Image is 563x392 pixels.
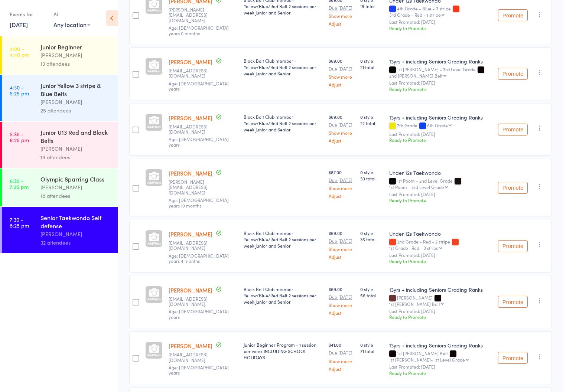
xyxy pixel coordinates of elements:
div: 1st [PERSON_NAME] - 3rd Level Grade [389,67,492,78]
a: 6:35 -7:25 pmOlympic Sparring Class[PERSON_NAME]18 attendees [2,169,118,206]
div: Senior Taekwondo Self defense [40,213,111,230]
small: Last Promoted: [DATE] [389,192,492,197]
div: [PERSON_NAME] [40,230,111,238]
span: 56 total [360,292,383,298]
span: 0 style [360,114,383,120]
a: 4:00 -4:40 pmJunior Beginner[PERSON_NAME]13 attendees [2,36,118,74]
small: Last Promoted: [DATE] [389,80,492,85]
div: Ready to Promote [389,314,492,320]
div: 13yrs + including Seniors Grading Ranks [389,114,492,121]
div: Any location [53,20,90,29]
small: Due [DATE] [329,66,354,71]
a: [DATE] [10,20,28,29]
span: 22 total [360,120,383,126]
a: [PERSON_NAME] [169,169,212,177]
div: 32 attendees [40,238,111,247]
a: Adjust [329,21,354,26]
div: Junior Yellow 3 stripe & Blue Belts [40,81,111,98]
small: Last Promoted: [DATE] [389,364,492,369]
div: Black Belt Club member - Yellow/Blue/Red Belt 2 sessions per week Junior and Senior [244,114,323,133]
div: Events for [10,8,46,20]
div: Black Belt Club member - Yellow/Blue/Red Belt 2 sessions per week Junior and Senior [244,58,323,76]
small: Kirstenlee_@hotmail.com [169,7,238,23]
div: 13yrs + including Seniors Grading Ranks [389,58,492,65]
a: Show more [329,74,354,79]
div: $69.00 [329,286,354,315]
button: Promote [498,296,528,308]
time: 6:35 - 7:25 pm [10,178,29,190]
span: Age: [DEMOGRAPHIC_DATA] years [169,308,229,320]
div: Junior Beginner [40,43,111,51]
span: Age: [DEMOGRAPHIC_DATA] years [169,364,229,376]
button: Promote [498,352,528,364]
small: ali_cea@hotmail.com [169,296,238,307]
small: Last Promoted: [DATE] [389,252,492,258]
div: Ready to Promote [389,197,492,203]
small: Rytaz_123@hotmail.com [169,124,238,135]
a: Show more [329,130,354,135]
div: [PERSON_NAME] [40,144,111,153]
div: 19 attendees [40,153,111,161]
a: Show more [329,186,354,190]
div: $69.00 [329,58,354,87]
small: Due [DATE] [329,350,354,355]
time: 5:35 - 6:25 pm [10,131,29,143]
span: Age: [DEMOGRAPHIC_DATA] years [169,136,229,147]
button: Promote [498,124,528,135]
span: 0 style [360,169,383,175]
div: At [53,8,90,20]
div: Black Belt Club member - Yellow/Blue/Red Belt 2 sessions per week Junior and Senior [244,286,323,305]
span: 71 total [360,348,383,354]
div: [PERSON_NAME] [40,183,111,192]
button: Promote [498,9,528,21]
div: 1st Poom - 3rd Level Grade [389,184,444,189]
a: 5:35 -6:25 pmJunior U13 Red and Black Belts[PERSON_NAME]19 attendees [2,122,118,168]
div: [PERSON_NAME] [389,295,492,306]
div: Ready to Promote [389,86,492,92]
time: 7:30 - 8:25 pm [10,216,29,228]
div: Ready to Promote [389,137,492,143]
a: [PERSON_NAME] [169,230,212,238]
time: 4:30 - 5:25 pm [10,84,29,96]
div: [PERSON_NAME] [40,98,111,106]
span: 21 total [360,64,383,70]
span: Age: [DEMOGRAPHIC_DATA] years 10 months [169,197,229,208]
a: Adjust [329,82,354,87]
button: Promote [498,68,528,80]
span: 36 total [360,236,383,242]
div: $69.00 [329,230,354,259]
div: $69.00 [329,114,354,143]
a: Show more [329,303,354,307]
div: 1st Grade- Red - 3 stripe [389,245,439,250]
a: Adjust [329,310,354,315]
span: 0 style [360,342,383,348]
small: Due [DATE] [329,177,354,183]
div: 4th Grade - Blue - 3 stripe [389,6,492,17]
div: 7th Grade [389,123,492,129]
a: Adjust [329,193,354,198]
a: Adjust [329,254,354,259]
div: 3rd Grade - Red - 1 stripe [389,12,441,17]
a: [PERSON_NAME] [169,114,212,122]
div: $87.00 [329,169,354,198]
small: nikki_caswell@hotmail.com [169,352,238,363]
a: Show more [329,13,354,18]
div: Junior U13 Red and Black Belts [40,128,111,144]
div: 2nd Grade - Red - 2 stripe [389,239,492,250]
button: Promote [498,182,528,194]
div: 25 attendees [40,106,111,115]
div: 13 attendees [40,59,111,68]
button: Promote [498,240,528,252]
span: Age: [DEMOGRAPHIC_DATA] years 4 months [169,252,229,264]
a: Show more [329,359,354,363]
small: matt@premierstrategy.com.au [169,179,238,195]
small: Last Promoted: [DATE] [389,308,492,314]
div: Ready to Promote [389,25,492,31]
span: 0 style [360,58,383,64]
a: Adjust [329,366,354,371]
a: [PERSON_NAME] [169,342,212,350]
span: 19 total [360,3,383,9]
a: 7:30 -8:25 pmSenior Taekwondo Self defense[PERSON_NAME]32 attendees [2,207,118,253]
a: Show more [329,246,354,251]
div: 18 attendees [40,192,111,200]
